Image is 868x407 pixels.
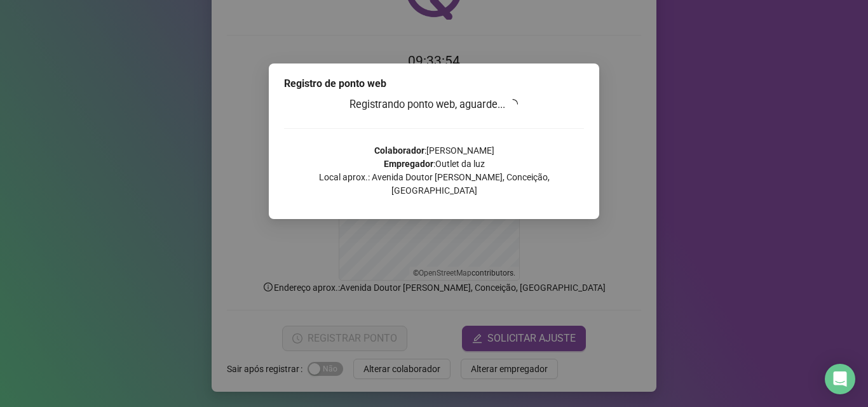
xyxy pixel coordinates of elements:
p: : [PERSON_NAME] : Outlet da luz Local aprox.: Avenida Doutor [PERSON_NAME], Conceição, [GEOGRAPHI... [284,144,584,197]
div: Open Intercom Messenger [825,364,855,394]
h3: Registrando ponto web, aguarde... [284,97,584,113]
div: Registro de ponto web [284,76,584,91]
strong: Empregador [384,159,433,169]
strong: Colaborador [374,145,424,156]
span: loading [506,97,520,111]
